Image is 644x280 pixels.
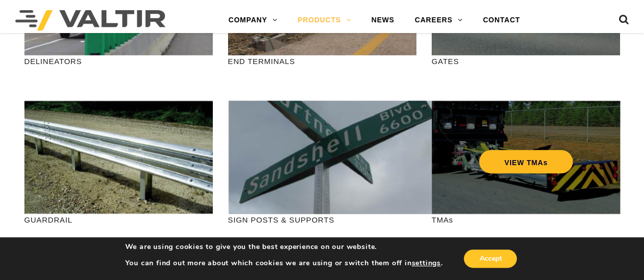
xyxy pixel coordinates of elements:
[15,10,165,30] img: Valtir
[228,214,416,226] p: SIGN POSTS & SUPPORTS
[432,55,620,67] p: GATES
[125,259,443,268] p: You can find out more about which cookies we are using or switch them off in .
[125,242,443,252] p: We are using cookies to give you the best experience on our website.
[464,250,517,268] button: Accept
[411,259,440,268] button: settings
[218,10,288,30] a: COMPANY
[361,10,404,30] a: NEWS
[24,55,213,67] p: DELINEATORS
[432,214,620,226] p: TMAs
[288,10,361,30] a: PRODUCTS
[472,10,530,30] a: CONTACT
[228,55,416,67] p: END TERMINALS
[479,150,573,173] a: VIEW TMAs
[405,10,473,30] a: CAREERS
[24,214,213,226] p: GUARDRAIL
